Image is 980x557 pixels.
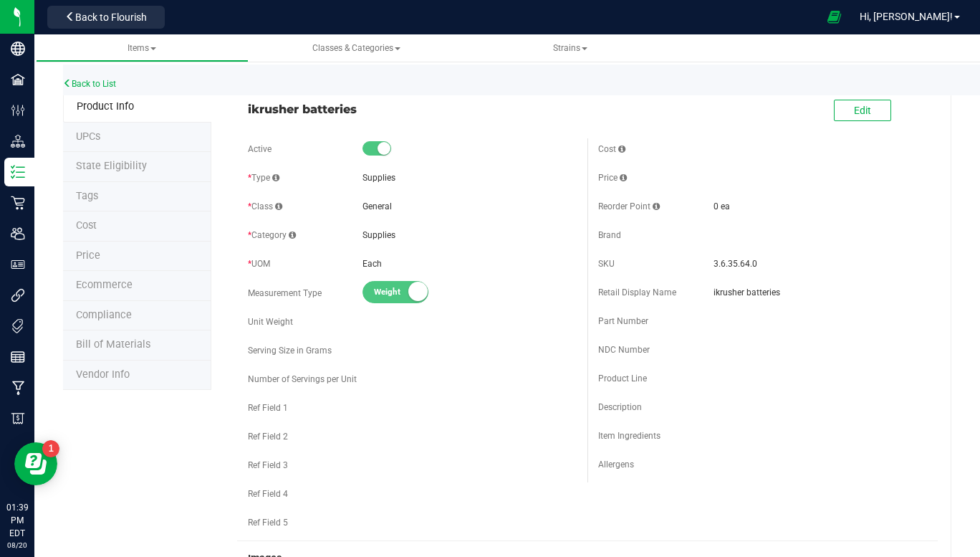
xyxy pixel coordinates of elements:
span: General [362,201,392,211]
span: Classes & Categories [312,43,400,53]
span: Ref Field 4 [248,489,288,499]
span: Part Number [598,316,648,326]
inline-svg: Billing [11,411,25,426]
inline-svg: User Roles [11,257,25,272]
span: Price [598,173,627,183]
span: Ref Field 1 [248,403,288,413]
span: Bill of Materials [76,338,150,351]
span: ikrusher batteries [248,100,577,118]
span: Strains [553,43,587,53]
span: Items [128,43,156,53]
span: Price [76,249,100,262]
span: Supplies [362,173,395,183]
p: 01:39 PM EDT [6,501,28,540]
a: Back to List [63,79,116,89]
span: Tag [76,130,100,143]
span: Reorder Point [598,201,660,211]
span: 0 ea [714,201,730,211]
span: Product Line [598,373,647,384]
iframe: Resource center unread badge [42,440,59,457]
button: Back to Flourish [47,6,165,29]
span: SKU [598,259,615,269]
span: Type [248,173,279,183]
inline-svg: Inventory [11,165,25,179]
span: Active [248,144,272,154]
inline-svg: Tags [11,319,25,333]
span: Description [598,402,642,412]
span: Ref Field 2 [248,432,288,442]
span: UOM [248,259,270,269]
span: Back to Flourish [75,11,147,23]
span: Each [362,259,382,269]
inline-svg: Distribution [11,134,25,148]
inline-svg: Manufacturing [11,381,25,395]
inline-svg: Company [11,42,25,56]
span: Vendor Info [76,368,130,381]
span: Brand [598,230,621,240]
span: Measurement Type [248,288,322,298]
span: Serving Size in Grams [248,346,332,356]
inline-svg: Facilities [11,72,25,87]
span: Ref Field 5 [248,518,288,528]
button: Edit [834,100,891,121]
span: Weight [374,282,438,303]
inline-svg: Retail [11,196,25,210]
span: Tag [76,160,147,172]
inline-svg: Integrations [11,288,25,303]
span: Supplies [362,230,395,240]
span: NDC Number [598,345,650,355]
span: Edit [854,105,871,116]
span: Item Ingredients [598,431,660,441]
span: Unit Weight [248,317,293,327]
span: Ecommerce [76,279,133,291]
span: Number of Servings per Unit [248,374,357,384]
span: Category [248,230,296,240]
span: Tag [76,190,98,202]
inline-svg: Configuration [11,103,25,118]
span: Product Info [77,100,134,113]
span: Allergens [598,460,634,470]
span: Compliance [76,309,132,321]
span: Hi, [PERSON_NAME]! [860,11,953,22]
span: Ref Field 3 [248,460,288,470]
span: Class [248,201,282,211]
span: Cost [598,144,625,154]
span: Cost [76,219,97,232]
span: 3.6.35.64.0 [714,257,927,270]
iframe: Resource center [14,442,57,485]
inline-svg: Reports [11,350,25,364]
span: Open Ecommerce Menu [818,3,850,31]
p: 08/20 [6,540,28,551]
span: Retail Display Name [598,287,676,297]
inline-svg: Users [11,227,25,241]
span: ikrusher batteries [714,286,927,299]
